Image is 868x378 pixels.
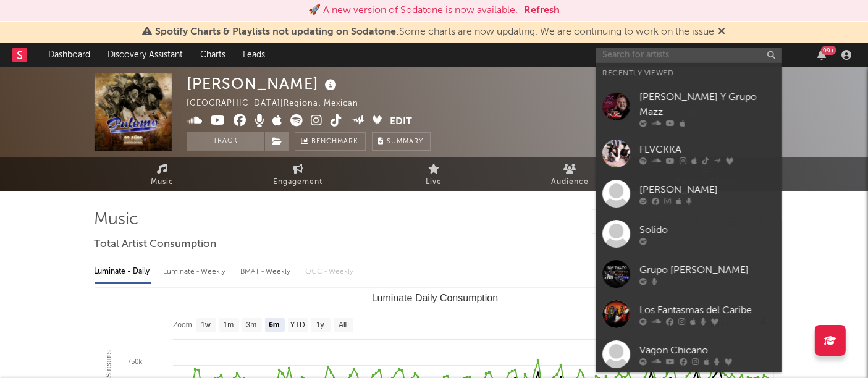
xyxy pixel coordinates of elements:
text: 1m [223,321,234,330]
a: Vagon Chicano [596,334,782,374]
span: Audience [551,175,589,190]
div: Luminate - Daily [95,261,151,282]
input: Search by song name or URL [592,217,723,227]
a: [PERSON_NAME] Y Grupo Mazz [596,84,782,133]
div: Recently Viewed [602,66,775,81]
text: Luminate Daily Consumption [371,293,498,303]
text: Zoom [173,321,192,330]
text: 6m [269,321,279,330]
a: Discovery Assistant [99,43,192,67]
text: 750k [127,358,142,365]
span: Spotify Charts & Playlists not updating on Sodatone [156,27,397,37]
text: 1w [201,321,211,330]
a: FLVCKKA [596,133,782,174]
a: Leads [234,43,274,67]
button: Track [187,132,264,151]
div: FLVCKKA [639,143,775,157]
button: 99+ [817,50,826,60]
span: Engagement [274,175,323,190]
div: Solido [639,223,775,238]
div: 99 + [821,46,836,55]
span: Total Artist Consumption [95,237,217,252]
div: [GEOGRAPHIC_DATA] | Regional Mexican [187,96,373,111]
text: All [339,321,347,330]
div: Vagon Chicano [639,343,775,358]
div: Grupo [PERSON_NAME] [639,263,775,278]
button: Refresh [524,3,560,18]
a: [PERSON_NAME] [596,174,782,214]
span: Music [151,175,174,190]
span: Summary [387,138,424,145]
a: Audience [502,157,638,191]
button: Summary [372,132,431,151]
div: [PERSON_NAME] Y Grupo Mazz [639,90,775,120]
a: Solido [596,214,782,254]
text: YTD [290,321,305,330]
a: Benchmark [295,132,366,151]
button: Edit [390,114,412,130]
div: Luminate - Weekly [164,261,229,282]
input: Search for artists [596,48,782,63]
span: Benchmark [312,135,359,149]
a: Engagement [230,157,366,191]
a: Charts [192,43,234,67]
a: Music [95,157,230,191]
text: 1y [316,321,324,330]
div: [PERSON_NAME] [187,73,340,94]
div: [PERSON_NAME] [639,183,775,198]
a: Los Fantasmas del Caribe [596,294,782,334]
div: Los Fantasmas del Caribe [639,303,775,318]
a: Grupo [PERSON_NAME] [596,254,782,294]
a: Dashboard [40,43,99,67]
span: Live [426,175,442,190]
span: Dismiss [718,27,726,37]
text: 3m [246,321,256,330]
a: Live [366,157,502,191]
span: : Some charts are now updating. We are continuing to work on the issue [156,27,715,37]
div: BMAT - Weekly [241,261,293,282]
div: 🚀 A new version of Sodatone is now available. [308,3,518,18]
